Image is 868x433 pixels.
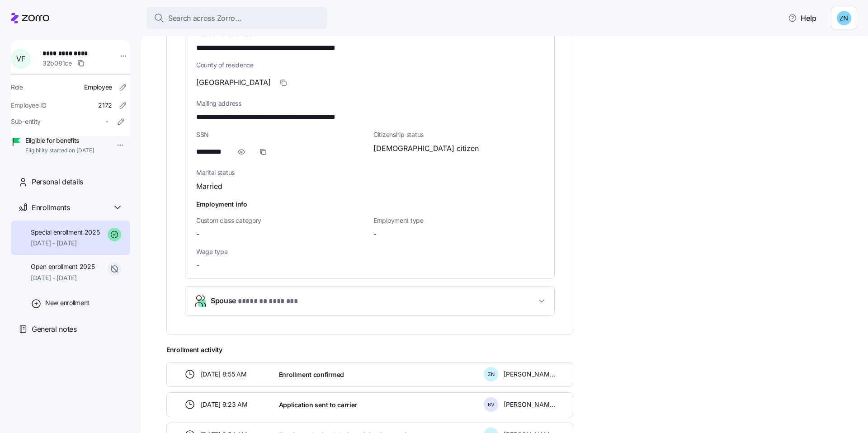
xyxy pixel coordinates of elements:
[31,228,100,237] span: Special enrollment 2025
[166,345,573,354] span: Enrollment activity
[32,176,83,188] span: Personal details
[32,324,77,335] span: General notes
[106,117,108,126] span: -
[196,229,199,240] span: -
[196,247,366,256] span: Wage type
[42,59,72,68] span: 32b081ce
[31,262,94,271] span: Open enrollment 2025
[504,370,555,379] span: [PERSON_NAME]
[781,9,824,27] button: Help
[373,229,377,240] span: -
[168,13,241,24] span: Search across Zorro...
[373,216,543,225] span: Employment type
[196,61,543,70] span: County of residence
[11,83,23,92] span: Role
[31,239,100,248] span: [DATE] - [DATE]
[196,216,366,225] span: Custom class category
[196,168,366,177] span: Marital status
[373,130,543,139] span: Citizenship status
[504,400,555,409] span: [PERSON_NAME]
[98,101,112,110] span: 2172
[211,295,301,307] span: Spouse
[196,181,222,192] span: Married
[11,101,47,110] span: Employee ID
[196,130,366,139] span: SSN
[279,370,344,379] span: Enrollment confirmed
[373,143,479,154] span: [DEMOGRAPHIC_DATA] citizen
[788,13,816,24] span: Help
[32,202,70,213] span: Enrollments
[25,147,94,155] span: Eligibility started on [DATE]
[31,273,94,282] span: [DATE] - [DATE]
[488,402,495,407] span: B V
[45,298,90,307] span: New enrollment
[196,260,199,271] span: -
[25,136,94,145] span: Eligible for benefits
[279,400,357,409] span: Application sent to carrier
[837,11,851,25] img: 5c518db9dac3a343d5b258230af867d6
[84,83,112,92] span: Employee
[196,77,271,88] span: [GEOGRAPHIC_DATA]
[201,400,248,409] span: [DATE] 9:23 AM
[488,372,495,377] span: Z N
[196,199,543,209] h1: Employment info
[146,7,327,29] button: Search across Zorro...
[201,370,247,379] span: [DATE] 8:55 AM
[11,117,41,126] span: Sub-entity
[196,99,543,108] span: Mailing address
[16,55,25,62] span: V F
